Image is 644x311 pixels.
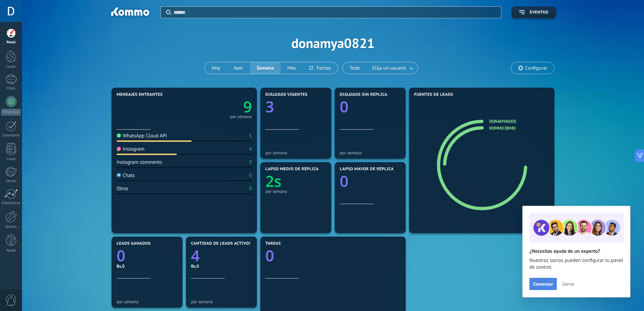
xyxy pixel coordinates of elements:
[340,171,349,192] text: 0
[1,133,21,138] div: Calendario
[265,150,326,155] div: por semana
[529,257,623,271] span: Nuestros socios pueden configurar tu panel de control.
[1,40,21,45] div: Panel
[511,6,556,18] button: Eventos
[489,118,516,124] a: donamyakids
[117,245,125,266] text: 0
[117,173,121,177] img: Chats
[265,245,274,266] text: 0
[367,62,418,74] button: Elija un usuario
[1,86,21,91] div: Chats
[117,159,162,165] div: Instagram comments
[191,263,252,269] div: Bs.0
[265,189,326,194] div: por semana
[243,96,252,117] text: 9
[281,62,303,74] button: Mes
[533,282,553,286] span: Comenzar
[117,241,151,246] span: Leads ganados
[340,150,401,155] div: por semana
[249,172,252,179] div: 0
[265,241,281,246] span: Tareas
[117,92,163,97] span: Mensajes entrantes
[249,159,252,165] div: 0
[117,133,121,138] img: WhatsApp Cloud API
[249,185,252,192] div: 0
[530,10,548,15] span: Eventos
[1,109,21,115] div: WhatsApp
[414,92,453,97] span: Fuentes de leads
[340,92,387,97] span: Diálogos sin réplica
[117,133,167,139] div: WhatsApp Cloud API
[562,282,574,286] span: Cerrar
[249,133,252,139] div: 5
[117,172,135,179] div: Chats
[1,201,21,205] div: Estadísticas
[250,62,281,74] button: Semana
[1,179,21,183] div: Correo
[525,65,547,71] span: Configurar
[1,225,21,229] div: Ajustes
[117,147,121,151] img: Instagram
[265,171,282,192] text: 2s
[205,62,227,74] button: Hoy
[303,62,337,74] button: Fechas
[249,146,252,152] div: 4
[265,167,319,172] span: Lapso medio de réplica
[1,248,21,253] div: Ayuda
[117,146,144,152] div: Instagram
[343,62,367,74] button: Todo
[559,279,577,289] button: Cerrar
[1,65,21,69] div: Leads
[340,96,349,117] text: 0
[489,125,516,131] a: Kommo Demo
[529,248,623,254] h2: ¿Necesitas ayuda de un experto?
[191,299,252,304] div: por semana
[265,96,274,117] text: 3
[117,263,177,269] div: Bs.0
[227,62,250,74] button: Ayer
[265,92,308,97] span: Diálogos vigentes
[191,241,252,246] span: Cantidad de leads activos
[371,64,407,73] span: Elija un usuario
[191,245,252,266] a: 4
[340,167,393,172] span: Lapso mayor de réplica
[117,185,128,192] div: Otros
[529,278,557,290] button: Comenzar
[1,157,21,161] div: Listas
[184,96,252,117] a: 9
[117,245,177,266] a: 0
[191,245,200,266] text: 4
[230,115,252,118] div: por semana
[265,245,401,266] a: 0
[117,299,177,304] div: por semana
